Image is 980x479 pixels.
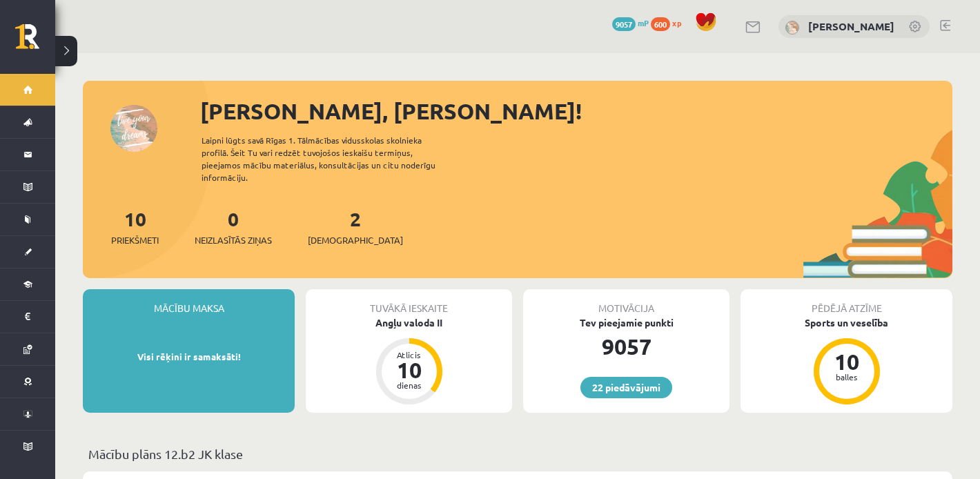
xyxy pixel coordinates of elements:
div: Tev pieejamie punkti [523,315,729,330]
div: balles [826,373,868,381]
a: [PERSON_NAME] [808,19,894,33]
a: 9057 mP [612,17,649,28]
div: 9057 [523,330,729,363]
a: 600 xp [651,17,688,28]
div: [PERSON_NAME], [PERSON_NAME]! [200,95,952,128]
span: xp [672,17,681,28]
a: 2[DEMOGRAPHIC_DATA] [308,206,403,247]
p: Mācību plāns 12.b2 JK klase [88,444,947,463]
div: Angļu valoda II [306,315,512,330]
div: Tuvākā ieskaite [306,289,512,315]
div: Laipni lūgts savā Rīgas 1. Tālmācības vidusskolas skolnieka profilā. Šeit Tu vari redzēt tuvojošo... [202,134,460,184]
a: 10Priekšmeti [111,206,159,247]
div: Mācību maksa [83,289,295,315]
div: Sports un veselība [741,315,952,330]
div: 10 [389,359,430,381]
a: Rīgas 1. Tālmācības vidusskola [15,24,55,59]
img: Marta Laura Neļķe [785,21,799,35]
a: Angļu valoda II Atlicis 10 dienas [306,315,512,407]
div: Pēdējā atzīme [741,289,952,315]
span: 9057 [612,17,636,31]
a: 0Neizlasītās ziņas [195,206,272,247]
p: Visi rēķini ir samaksāti! [90,350,288,364]
div: 10 [826,351,868,373]
span: Neizlasītās ziņas [195,233,272,247]
span: 600 [651,17,670,31]
div: dienas [389,381,430,389]
a: 22 piedāvājumi [580,377,672,398]
span: mP [638,17,649,28]
div: Atlicis [389,351,430,359]
a: Sports un veselība 10 balles [741,315,952,407]
span: [DEMOGRAPHIC_DATA] [308,233,403,247]
span: Priekšmeti [111,233,159,247]
div: Motivācija [523,289,729,315]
